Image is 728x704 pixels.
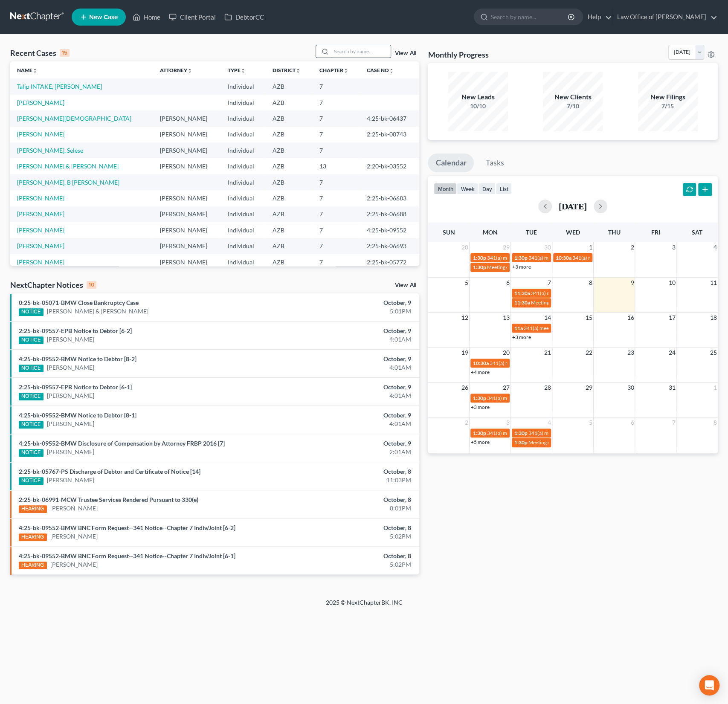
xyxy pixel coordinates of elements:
[588,278,593,288] span: 8
[651,229,660,236] span: Fri
[461,348,469,358] span: 19
[502,382,510,393] span: 27
[10,48,70,58] div: Recent Cases
[514,255,528,261] span: 1:30p
[360,190,420,206] td: 2:25-bk-06683
[266,222,312,238] td: AZB
[478,183,496,194] button: day
[491,9,569,25] input: Search by name...
[461,242,469,252] span: 28
[713,382,718,393] span: 1
[626,382,635,393] span: 30
[434,183,457,194] button: month
[638,102,698,110] div: 7/15
[671,242,676,252] span: 3
[473,264,486,270] span: 1:30p
[709,278,718,288] span: 11
[626,348,635,358] span: 23
[543,92,603,102] div: New Clients
[312,110,360,126] td: 7
[19,533,47,541] div: HEARING
[613,9,717,25] a: Law Office of [PERSON_NAME]
[221,110,266,126] td: Individual
[713,417,718,428] span: 8
[360,158,420,174] td: 2:20-bk-03552
[50,504,98,513] a: [PERSON_NAME]
[457,183,478,194] button: week
[153,254,221,270] td: [PERSON_NAME]
[221,142,266,158] td: Individual
[543,382,552,393] span: 28
[331,45,391,58] input: Search by name...
[566,229,580,236] span: Wed
[221,190,266,206] td: Individual
[471,404,490,410] a: +3 more
[286,552,411,560] div: October, 8
[360,127,420,142] td: 2:25-bk-08743
[286,524,411,532] div: October, 8
[221,254,266,270] td: Individual
[505,278,510,288] span: 6
[153,238,221,254] td: [PERSON_NAME]
[286,355,411,363] div: October, 9
[286,504,411,513] div: 8:01PM
[17,147,83,154] a: [PERSON_NAME], Selese
[286,298,411,307] div: October, 9
[312,190,360,206] td: 7
[692,229,702,236] span: Sat
[312,254,360,270] td: 7
[47,363,94,372] a: [PERSON_NAME]
[473,395,486,401] span: 1:30p
[312,127,360,142] td: 7
[19,327,132,334] a: 2:25-bk-09557-EPB Notice to Debtor [6-2]
[19,383,132,391] a: 2:25-bk-09557-EPB Notice to Debtor [6-1]
[608,229,621,236] span: Thu
[531,290,613,296] span: 341(a) meeting for [PERSON_NAME]
[360,254,420,270] td: 2:25-bk-05772
[448,92,508,102] div: New Leads
[19,477,44,485] div: NOTICE
[502,242,510,252] span: 29
[394,50,416,56] a: View All
[87,281,96,289] div: 10
[153,158,221,174] td: [PERSON_NAME]
[473,430,486,436] span: 1:30p
[464,278,469,288] span: 5
[286,383,411,391] div: October, 9
[629,242,635,252] span: 2
[464,417,469,428] span: 2
[709,313,718,323] span: 18
[428,154,474,172] a: Calendar
[286,363,411,372] div: 4:01AM
[50,532,98,541] a: [PERSON_NAME]
[490,360,572,366] span: 341(a) meeting for [PERSON_NAME]
[543,242,552,252] span: 30
[19,449,44,457] div: NOTICE
[585,382,593,393] span: 29
[221,238,266,254] td: Individual
[312,238,360,254] td: 7
[487,255,610,261] span: 341(a) meeting for [PERSON_NAME] [PERSON_NAME]
[47,307,148,316] a: [PERSON_NAME] & [PERSON_NAME]
[19,336,44,344] div: NOTICE
[153,127,221,142] td: [PERSON_NAME]
[505,417,510,428] span: 3
[17,242,64,249] a: [PERSON_NAME]
[266,158,312,174] td: AZB
[394,282,416,288] a: View All
[585,348,593,358] span: 22
[266,78,312,94] td: AZB
[312,222,360,238] td: 7
[19,393,44,400] div: NOTICE
[296,68,301,73] i: unfold_more
[487,264,623,270] span: Meeting of Creditors for [PERSON_NAME] [PERSON_NAME]
[312,95,360,110] td: 7
[89,14,118,20] span: New Case
[543,102,603,110] div: 7/10
[221,78,266,94] td: Individual
[165,9,220,25] a: Client Portal
[547,278,552,288] span: 7
[502,313,510,323] span: 13
[526,229,537,236] span: Tue
[47,448,94,456] a: [PERSON_NAME]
